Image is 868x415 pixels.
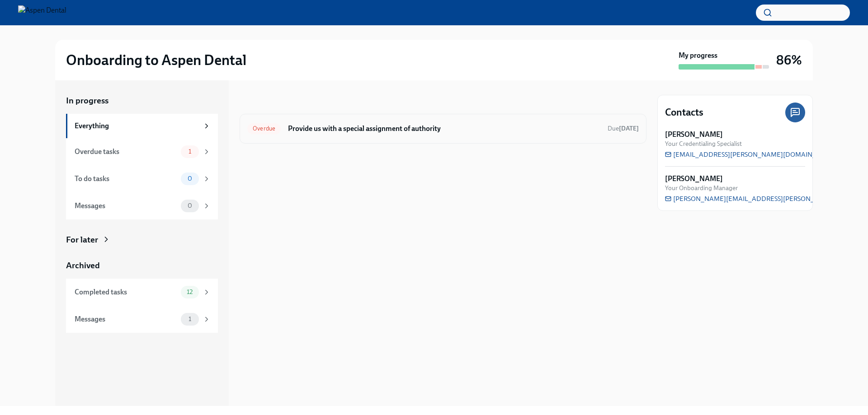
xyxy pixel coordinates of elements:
h4: Contacts [665,106,703,119]
a: [EMAIL_ADDRESS][PERSON_NAME][DOMAIN_NAME] [665,150,838,159]
a: Completed tasks12 [66,279,218,306]
a: OverdueProvide us with a special assignment of authorityDue[DATE] [247,121,639,136]
span: Due [608,125,639,132]
div: For later [66,234,98,246]
a: In progress [66,95,218,107]
span: 0 [182,175,198,182]
h2: Onboarding to Aspen Dental [66,51,246,69]
span: Your Credentialing Specialist [665,140,742,148]
div: Completed tasks [75,287,177,297]
a: Overdue tasks1 [66,138,218,165]
div: Everything [75,121,199,131]
span: Overdue [247,125,281,132]
div: Overdue tasks [75,147,177,157]
h6: Provide us with a special assignment of authority [288,124,600,134]
span: 0 [182,202,198,209]
strong: [DATE] [619,125,639,132]
span: 1 [183,316,197,322]
a: Archived [66,260,218,271]
a: For later [66,234,218,246]
a: Everything [66,114,218,138]
a: To do tasks0 [66,165,218,192]
div: Messages [75,201,177,211]
span: August 14th, 2025 07:00 [608,124,639,133]
strong: My progress [679,51,717,61]
strong: [PERSON_NAME] [665,174,723,184]
div: In progress [240,95,282,107]
strong: [PERSON_NAME] [665,130,723,140]
div: Messages [75,314,177,324]
span: 12 [181,289,198,295]
span: 1 [183,148,197,155]
h3: 86% [776,52,802,68]
img: Aspen Dental [18,5,66,20]
span: Your Onboarding Manager [665,184,738,192]
a: Messages1 [66,306,218,333]
a: Messages0 [66,192,218,219]
div: To do tasks [75,174,177,184]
